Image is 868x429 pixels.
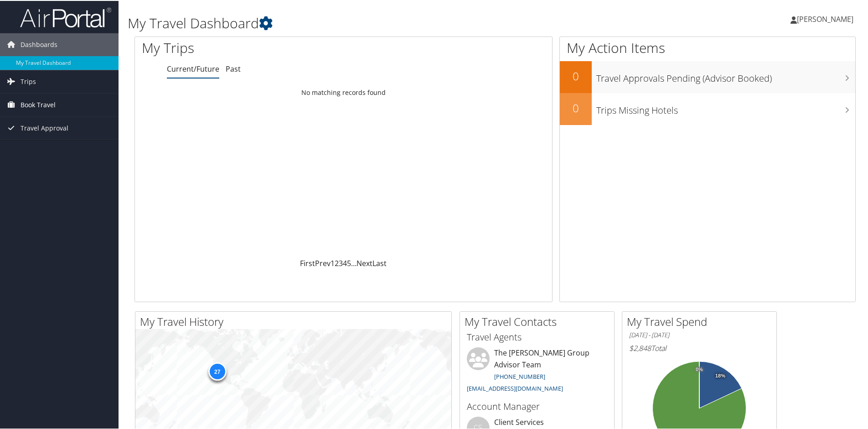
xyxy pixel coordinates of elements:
[339,257,343,267] a: 3
[467,330,607,343] h3: Travel Agents
[494,371,545,380] a: [PHONE_NUMBER]
[560,92,855,124] a: 0Trips Missing Hotels
[208,361,226,380] div: 27
[629,342,651,352] span: $2,848
[560,99,592,115] h2: 0
[467,399,607,412] h3: Account Manager
[356,257,372,267] a: Next
[790,5,863,32] a: [PERSON_NAME]
[560,60,855,92] a: 0Travel Approvals Pending (Advisor Booked)
[596,67,855,84] h3: Travel Approvals Pending (Advisor Booked)
[560,37,855,57] h1: My Action Items
[300,257,315,267] a: First
[142,37,372,57] h1: My Trips
[696,366,703,371] tspan: 0%
[21,116,68,139] span: Travel Approval
[140,313,451,329] h2: My Travel History
[629,330,770,339] h6: [DATE] - [DATE]
[596,99,855,116] h3: Trips Missing Hotels
[135,84,552,100] td: No matching records found
[351,257,356,267] span: …
[560,68,592,83] h2: 0
[21,93,56,115] span: Book Travel
[343,257,347,267] a: 4
[629,342,770,352] h6: Total
[465,313,614,329] h2: My Travel Contacts
[128,13,618,32] h1: My Travel Dashboard
[331,257,335,267] a: 1
[335,257,339,267] a: 2
[467,383,563,392] a: [EMAIL_ADDRESS][DOMAIN_NAME]
[21,32,57,55] span: Dashboards
[462,346,612,395] li: The [PERSON_NAME] Group Advisor Team
[167,63,219,73] a: Current/Future
[226,63,241,73] a: Past
[715,372,725,378] tspan: 18%
[372,257,387,267] a: Last
[347,257,351,267] a: 5
[797,13,853,23] span: [PERSON_NAME]
[20,6,111,27] img: airportal-logo.png
[315,257,331,267] a: Prev
[627,313,776,329] h2: My Travel Spend
[21,69,36,92] span: Trips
